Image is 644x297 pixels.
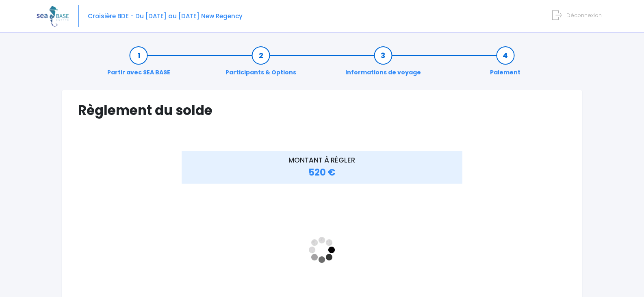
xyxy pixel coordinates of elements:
a: Informations de voyage [341,51,425,77]
a: Paiement [486,51,525,77]
a: Participants & Options [221,51,300,77]
span: Déconnexion [566,11,602,19]
a: Partir avec SEA BASE [103,51,174,77]
h1: Règlement du solde [78,102,566,118]
span: MONTANT À RÉGLER [288,155,355,165]
span: 520 € [308,166,336,179]
span: Croisière BDE - Du [DATE] au [DATE] New Regency [88,12,243,20]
